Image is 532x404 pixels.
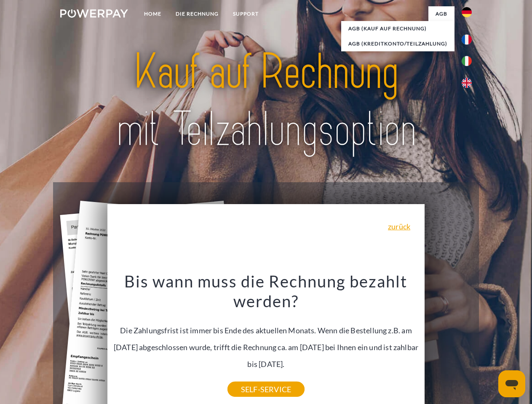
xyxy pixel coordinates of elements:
[462,78,472,88] img: en
[498,370,525,397] iframe: Schaltfläche zum Öffnen des Messaging-Fensters
[80,40,452,161] img: title-powerpay_de.svg
[226,6,266,21] a: SUPPORT
[428,6,454,21] a: agb
[341,36,454,51] a: AGB (Kreditkonto/Teilzahlung)
[462,7,472,17] img: de
[227,382,305,397] a: SELF-SERVICE
[341,21,454,36] a: AGB (Kauf auf Rechnung)
[112,271,420,311] h3: Bis wann muss die Rechnung bezahlt werden?
[462,35,472,45] img: fr
[388,223,410,230] a: zurück
[168,6,226,21] a: DIE RECHNUNG
[462,56,472,66] img: it
[137,6,168,21] a: Home
[112,271,420,389] div: Die Zahlungsfrist ist immer bis Ende des aktuellen Monats. Wenn die Bestellung z.B. am [DATE] abg...
[60,9,128,18] img: logo-powerpay-white.svg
